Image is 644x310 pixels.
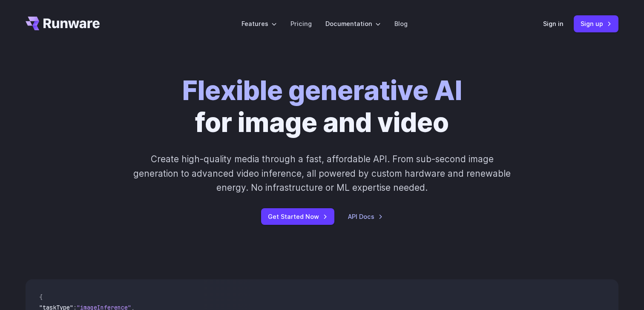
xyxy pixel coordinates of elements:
[39,293,43,301] span: {
[348,212,383,221] a: API Docs
[261,208,334,225] a: Get Started Now
[182,75,462,138] h1: for image and video
[182,75,462,106] strong: Flexible generative AI
[394,19,408,29] a: Blog
[574,15,618,32] a: Sign up
[543,19,563,29] a: Sign in
[325,19,381,29] label: Documentation
[26,17,100,30] a: Go to /
[241,19,277,29] label: Features
[290,19,312,29] a: Pricing
[132,152,512,195] p: Create high-quality media through a fast, affordable API. From sub-second image generation to adv...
